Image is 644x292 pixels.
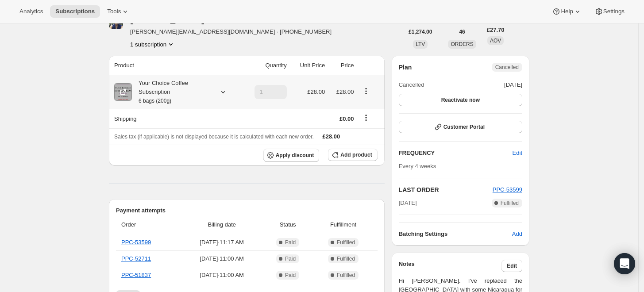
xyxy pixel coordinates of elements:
[328,149,377,161] button: Add product
[416,41,425,47] span: LTV
[114,83,132,101] img: product img
[614,253,635,274] div: Open Intercom Messenger
[336,88,354,95] span: £28.00
[501,200,519,207] span: Fulfilled
[337,255,355,262] span: Fulfilled
[130,27,332,36] span: [PERSON_NAME][EMAIL_ADDRESS][DOMAIN_NAME] · [PHONE_NUMBER]
[507,146,528,160] button: Edit
[399,94,522,106] button: Reactivate now
[403,26,437,38] button: £1,274.00
[399,63,412,72] h2: Plan
[443,123,485,131] span: Customer Portal
[328,56,356,75] th: Price
[399,199,417,207] span: [DATE]
[289,56,328,75] th: Unit Price
[50,5,100,18] button: Subscriptions
[183,271,261,280] span: [DATE] · 11:00 AM
[276,152,314,159] span: Apply discount
[339,115,354,122] span: £0.00
[102,5,135,18] button: Tools
[399,260,502,272] h3: Notes
[14,5,48,18] button: Analytics
[114,134,314,140] span: Sales tax (if applicable) is not displayed because it is calculated with each new order.
[337,272,355,279] span: Fulfilled
[399,230,512,238] h6: Batching Settings
[340,151,372,158] span: Add product
[109,109,242,128] th: Shipping
[399,149,513,158] h2: FREQUENCY
[263,149,320,162] button: Apply discount
[116,215,180,234] th: Order
[121,272,151,278] a: PPC-51837
[451,41,473,47] span: ORDERS
[399,81,424,89] span: Cancelled
[183,220,261,229] span: Billing date
[507,227,528,241] button: Add
[454,26,470,38] button: 46
[399,185,493,194] h2: LAST ORDER
[507,262,517,269] span: Edit
[493,185,522,194] button: PPC-53599
[242,56,289,75] th: Quantity
[337,239,355,246] span: Fulfilled
[307,88,325,95] span: £28.00
[130,15,249,24] div: [PERSON_NAME] Beukes
[266,220,309,229] span: Status
[139,98,171,104] small: 6 bags (200g)
[132,79,212,105] div: Your Choice Coffee Subscription
[285,239,296,246] span: Paid
[121,255,151,262] a: PPC-52711
[285,272,296,279] span: Paid
[603,8,625,15] span: Settings
[285,255,296,262] span: Paid
[359,86,373,96] button: Product actions
[493,186,522,193] a: PPC-53599
[589,5,630,18] button: Settings
[109,56,242,75] th: Product
[359,113,373,123] button: Shipping actions
[504,81,522,89] span: [DATE]
[116,206,378,215] h2: Payment attempts
[323,133,340,140] span: £28.00
[399,121,522,133] button: Customer Portal
[55,8,95,15] span: Subscriptions
[561,8,573,15] span: Help
[501,260,522,272] button: Edit
[399,163,436,169] span: Every 4 weeks
[512,230,522,238] span: Add
[130,40,175,49] button: Product actions
[314,220,372,229] span: Fulfillment
[409,28,432,35] span: £1,274.00
[183,238,261,247] span: [DATE] · 11:17 AM
[183,254,261,263] span: [DATE] · 11:00 AM
[459,28,465,35] span: 46
[441,96,480,104] span: Reactivate now
[490,38,501,44] span: AOV
[121,239,151,246] a: PPC-53599
[107,8,121,15] span: Tools
[547,5,587,18] button: Help
[19,8,43,15] span: Analytics
[487,26,505,35] span: £27.70
[513,149,522,158] span: Edit
[495,64,519,71] span: Cancelled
